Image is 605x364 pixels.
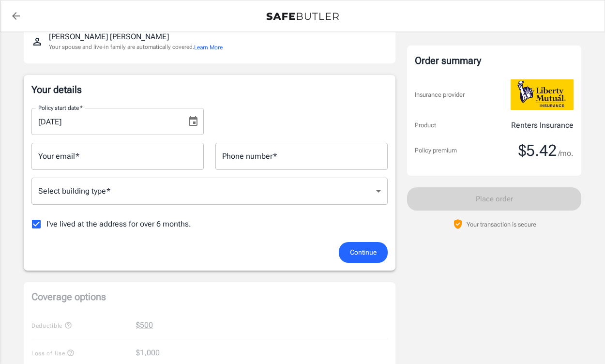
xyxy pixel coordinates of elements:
label: Policy start date [38,104,83,112]
p: Product [415,121,436,130]
button: Continue [339,242,388,263]
button: Learn More [194,43,223,52]
p: Policy premium [415,146,457,155]
input: Enter number [215,143,388,170]
button: Choose date, selected date is Oct 2, 2025 [183,112,203,131]
p: Your details [31,83,388,96]
a: back to quotes [6,6,26,26]
p: [PERSON_NAME] [PERSON_NAME] [49,31,169,43]
span: $5.42 [518,141,557,160]
img: Liberty Mutual [511,79,574,110]
img: Back to quotes [266,13,339,20]
span: I've lived at the address for over 6 months. [46,218,191,230]
p: Insurance provider [415,90,465,100]
p: Renters Insurance [511,120,574,131]
input: MM/DD/YYYY [31,108,180,135]
div: Order summary [415,53,574,68]
input: Enter email [31,143,204,170]
span: /mo. [558,147,574,160]
p: Your transaction is secure [467,220,536,229]
p: Your spouse and live-in family are automatically covered. [49,43,223,52]
svg: Insured person [31,36,43,47]
span: Continue [350,246,377,258]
